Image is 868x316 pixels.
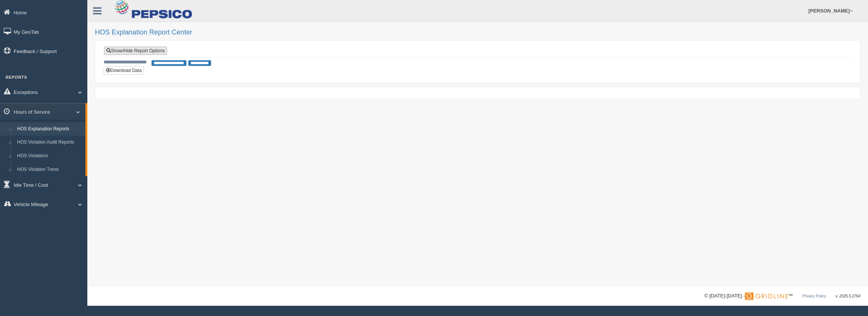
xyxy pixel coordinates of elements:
[14,163,85,177] a: HOS Violation Trend
[104,47,167,55] a: Show/Hide Report Options
[704,292,860,300] div: © [DATE]-[DATE] - ™
[745,293,788,300] img: Gridline
[95,29,860,36] h2: HOS Explanation Report Center
[836,294,860,298] span: v. 2025.5.2764
[14,149,85,163] a: HOS Violations
[14,122,85,136] a: HOS Explanation Reports
[14,136,85,149] a: HOS Violation Audit Reports
[104,66,144,75] button: Download Data
[802,294,826,298] a: Privacy Policy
